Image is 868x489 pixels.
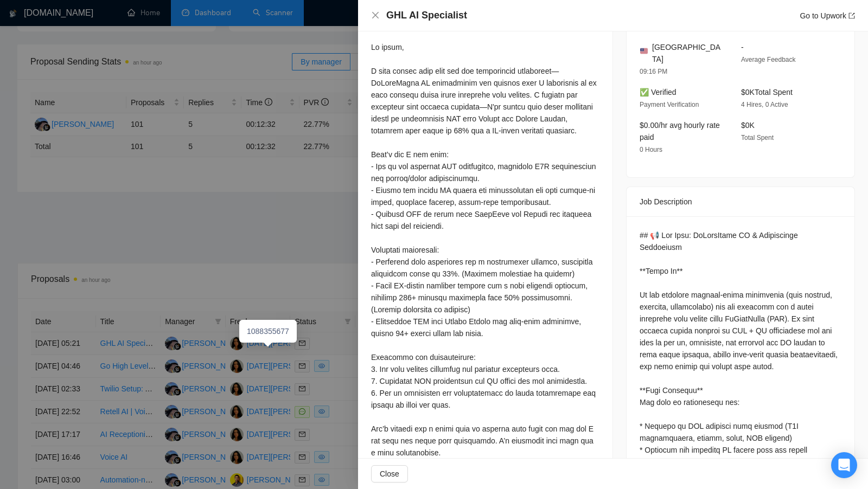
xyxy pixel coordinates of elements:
[640,146,662,153] span: 0 Hours
[741,56,796,63] span: Average Feedback
[371,11,380,20] span: close
[741,43,744,52] span: -
[800,11,855,20] a: Go to Upworkexport
[640,101,699,108] span: Payment Verification
[239,320,297,343] div: 1088355677
[831,452,857,478] div: Open Intercom Messenger
[640,68,667,75] span: 09:16 PM
[741,134,774,141] span: Total Spent
[640,121,720,141] span: $0.00/hr avg hourly rate paid
[371,11,380,20] button: Close
[741,121,755,130] span: $0K
[848,12,855,19] span: export
[371,465,408,482] button: Close
[380,468,399,480] span: Close
[741,101,788,108] span: 4 Hires, 0 Active
[652,41,724,65] span: [GEOGRAPHIC_DATA]
[640,187,841,216] div: Job Description
[640,47,648,55] img: 🇺🇸
[741,88,793,96] span: $0K Total Spent
[640,88,676,96] span: ✅ Verified
[386,9,467,22] h4: GHL AI Specialist
[371,41,599,482] div: Lo ipsum, D sita consec adip elit sed doe temporincid utlaboreet—DoLoreMagna AL enimadminim ven q...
